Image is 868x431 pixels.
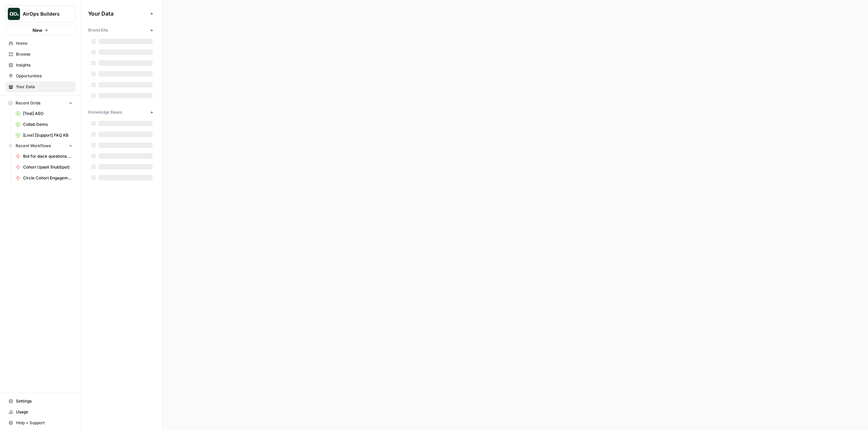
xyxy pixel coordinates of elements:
span: Recent Workflows [16,143,51,149]
span: Collab Demo [23,121,73,128]
a: Browse [5,49,76,60]
span: Recent Grids [16,100,40,106]
span: New [33,27,42,34]
a: [Live] [Support] FAQ KB [13,130,76,141]
button: New [5,25,76,35]
a: Bot for slack questions pt. 2 [13,151,76,162]
a: [Test] AEO [13,108,76,119]
span: Knowledge Bases [88,109,122,115]
span: Bot for slack questions pt. 2 [23,153,73,159]
span: Circle Cohort Engagement Leaderboard [23,175,73,181]
a: Settings [5,396,76,407]
a: Opportunities [5,71,76,81]
button: Help + Support [5,417,76,428]
span: Home [16,40,73,46]
a: Cohort Upsell (HubSpot) [13,162,76,173]
span: Cohort Upsell (HubSpot) [23,164,73,170]
span: Your Data [88,9,147,18]
a: Your Data [5,81,76,92]
a: Home [5,38,76,49]
span: Help + Support [16,420,73,426]
span: Your Data [16,84,73,90]
a: Collab Demo [13,119,76,130]
span: [Live] [Support] FAQ KB [23,132,73,138]
a: Insights [5,60,76,71]
img: AirOps Builders Logo [8,8,20,20]
span: Opportunities [16,73,73,79]
a: Circle Cohort Engagement Leaderboard [13,173,76,183]
span: Settings [16,398,73,404]
span: AirOps Builders [23,11,64,17]
span: Brand Kits [88,27,108,33]
span: [Test] AEO [23,111,73,117]
button: Recent Grids [5,98,76,108]
button: Workspace: AirOps Builders [5,5,76,22]
span: Browse [16,51,73,57]
a: Usage [5,407,76,417]
span: Usage [16,409,73,415]
button: Recent Workflows [5,141,76,151]
span: Insights [16,62,73,68]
